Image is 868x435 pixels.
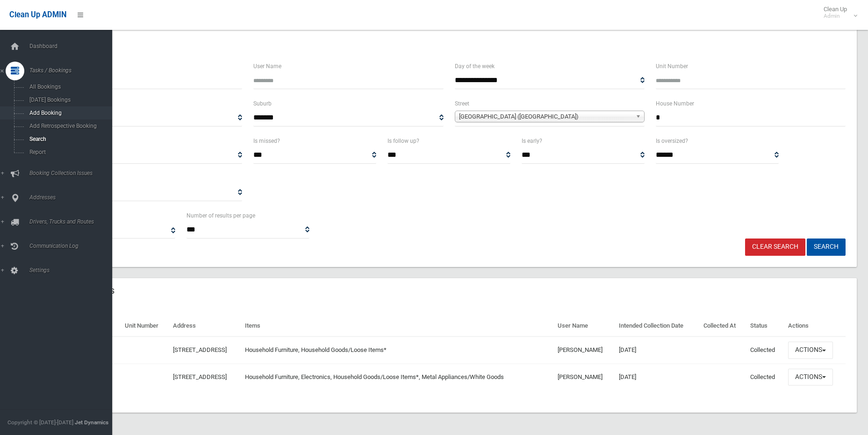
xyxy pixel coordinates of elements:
button: Actions [788,369,833,386]
span: Communication Log [27,243,119,249]
th: User Name [554,316,615,337]
th: Address [169,316,241,337]
th: Intended Collection Date [615,316,700,337]
td: [DATE] [615,337,700,364]
td: [DATE] [615,364,700,390]
button: Search [807,239,846,256]
a: Clear Search [745,239,805,256]
label: Is oversized? [656,136,688,146]
label: Suburb [253,98,272,109]
td: Collected [746,364,784,390]
span: Booking Collection Issues [27,170,119,176]
span: [DATE] Bookings [27,97,111,103]
th: Collected At [700,316,746,337]
span: Report [27,149,111,155]
span: Dashboard [27,43,119,49]
label: User Name [253,61,281,71]
label: Number of results per page [187,210,255,221]
td: Collected [746,337,784,364]
label: Is missed? [253,136,280,146]
label: Street [455,98,469,109]
label: Is follow up? [387,136,419,146]
th: Items [241,316,554,337]
span: Add Retrospective Booking [27,123,111,129]
span: [GEOGRAPHIC_DATA] ([GEOGRAPHIC_DATA]) [459,111,632,122]
td: Household Furniture, Electronics, Household Goods/Loose Items*, Metal Appliances/White Goods [241,364,554,390]
th: Status [746,316,784,337]
span: All Bookings [27,84,111,90]
span: Tasks / Bookings [27,67,119,74]
span: Add Booking [27,110,111,116]
small: Admin [824,13,847,20]
label: Day of the week [455,61,495,71]
span: Addresses [27,194,119,201]
span: Drivers, Trucks and Routes [27,218,119,225]
td: [PERSON_NAME] [554,364,615,390]
label: Is early? [522,136,542,146]
span: Settings [27,267,119,274]
span: Search [27,136,111,142]
th: Actions [784,316,846,337]
th: Unit Number [121,316,169,337]
a: [STREET_ADDRESS] [173,346,227,353]
label: House Number [656,98,694,109]
td: [PERSON_NAME] [554,337,615,364]
span: Clean Up [819,6,856,20]
a: [STREET_ADDRESS] [173,373,227,380]
button: Actions [788,342,833,359]
strong: Jet Dynamics [75,419,108,426]
span: Copyright © [DATE]-[DATE] [7,419,73,426]
label: Unit Number [656,61,688,71]
td: Household Furniture, Household Goods/Loose Items* [241,337,554,364]
span: Clean Up ADMIN [9,10,66,19]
